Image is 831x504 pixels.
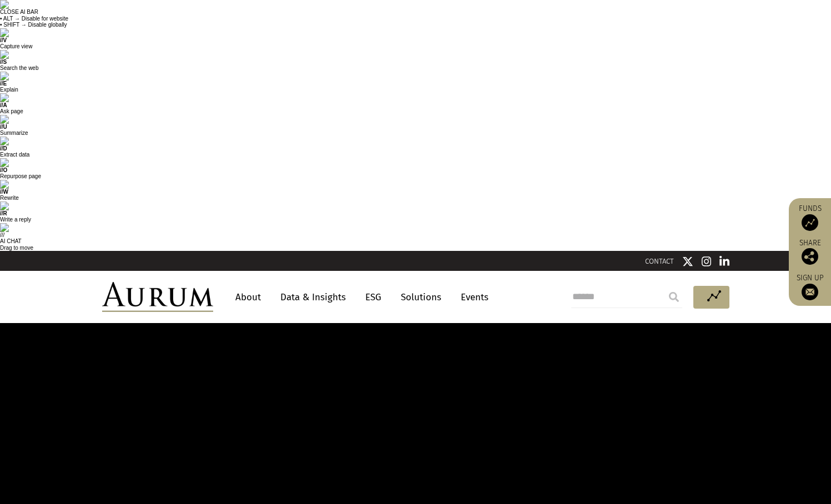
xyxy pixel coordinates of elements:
[663,286,685,308] input: Submit
[802,284,818,300] img: Sign up to our newsletter
[645,257,674,265] a: CONTACT
[682,256,693,267] img: Twitter icon
[275,287,351,308] a: Data & Insights
[360,287,387,308] a: ESG
[455,287,488,308] a: Events
[802,248,818,265] img: Share this post
[719,256,729,267] img: Linkedin icon
[102,282,213,312] img: Aurum
[702,256,712,267] img: Instagram icon
[230,287,266,308] a: About
[794,273,825,300] a: Sign up
[794,239,825,265] div: Share
[395,287,447,308] a: Solutions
